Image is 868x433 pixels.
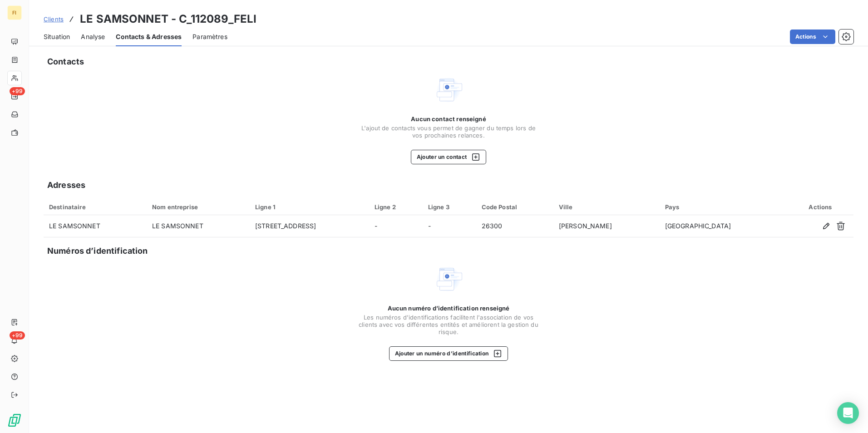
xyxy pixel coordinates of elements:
[793,203,848,211] div: Actions
[147,215,250,237] td: LE SAMSONNET
[423,215,476,237] td: -
[44,15,64,23] span: Clients
[389,346,508,361] button: Ajouter un numéro d’identification
[47,179,85,192] h5: Adresses
[358,124,539,139] span: L'ajout de contacts vous permet de gagner du temps lors de vos prochaines relances.
[369,215,423,237] td: -
[47,55,84,68] h5: Contacts
[10,87,25,95] span: +99
[476,215,553,237] td: 26300
[559,203,654,211] div: Ville
[358,314,539,335] span: Les numéros d'identifications facilitent l'association de vos clients avec vos différentes entité...
[80,11,256,27] h3: LE SAMSONNET - C_112089_FELI
[7,413,22,428] img: Logo LeanPay
[660,215,787,237] td: [GEOGRAPHIC_DATA]
[411,150,487,164] button: Ajouter un contact
[411,115,486,123] span: Aucun contact renseigné
[553,215,660,237] td: [PERSON_NAME]
[44,32,70,41] span: Situation
[434,265,463,294] img: Empty state
[116,32,182,41] span: Contacts & Adresses
[81,32,105,41] span: Analyse
[10,331,25,340] span: +99
[7,5,22,20] div: FI
[434,75,463,104] img: Empty state
[790,30,835,44] button: Actions
[192,32,227,41] span: Paramètres
[255,203,364,211] div: Ligne 1
[665,203,782,211] div: Pays
[44,15,64,24] a: Clients
[388,305,510,312] span: Aucun numéro d’identification renseigné
[47,245,148,257] h5: Numéros d’identification
[250,215,369,237] td: [STREET_ADDRESS]
[375,203,417,211] div: Ligne 2
[44,215,147,237] td: LE SAMSONNET
[49,203,141,211] div: Destinataire
[428,203,471,211] div: Ligne 3
[152,203,244,211] div: Nom entreprise
[837,402,859,424] div: Open Intercom Messenger
[482,203,548,211] div: Code Postal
